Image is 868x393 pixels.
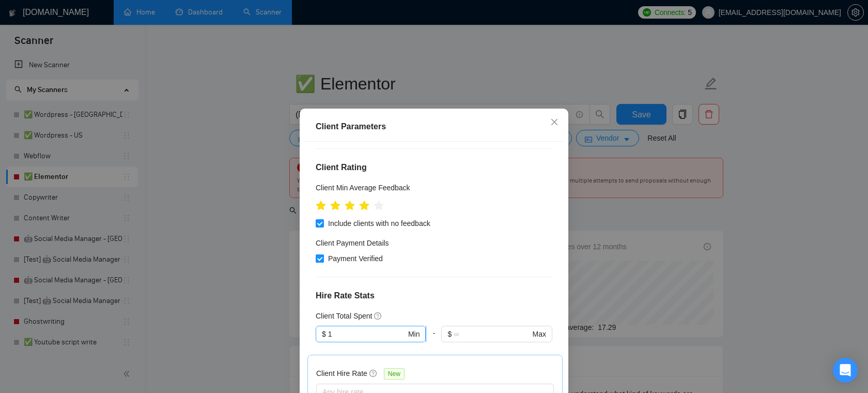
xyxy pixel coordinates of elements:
span: question-circle [369,369,378,377]
span: $ [322,328,326,340]
span: Payment Verified [324,253,387,264]
span: star [374,201,384,211]
span: Max [533,328,546,340]
div: Open Intercom Messenger [833,358,858,383]
button: Close [540,109,568,137]
span: Include clients with no feedback [324,218,435,229]
span: star [345,201,355,211]
span: star [359,201,369,211]
input: 0 [328,328,406,340]
h4: Client Rating [316,161,552,174]
span: star [330,201,340,211]
h4: Client Payment Details [316,237,389,249]
div: - [426,326,441,355]
h5: Client Total Spent [316,310,372,322]
span: star [316,201,326,211]
span: close [550,118,559,126]
div: Client Parameters [316,120,552,133]
h5: Client Hire Rate [316,368,367,379]
span: question-circle [374,312,382,320]
h5: Client Min Average Feedback [316,182,410,193]
span: Min [408,328,420,340]
span: New [384,368,405,380]
span: $ [447,328,452,340]
input: ∞ [454,328,530,340]
h4: Hire Rate Stats [316,290,552,302]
